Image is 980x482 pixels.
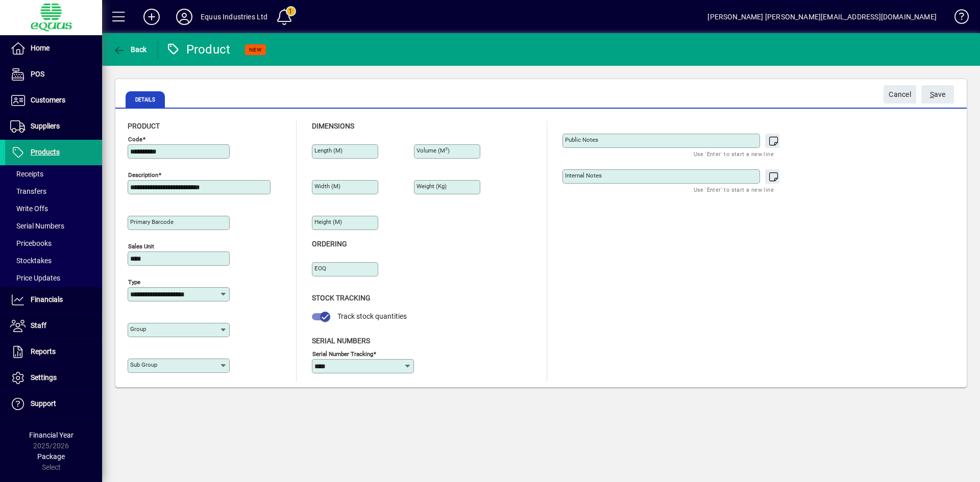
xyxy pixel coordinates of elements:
mat-label: Code [128,136,142,143]
mat-hint: Use 'Enter' to start a new line [694,184,774,195]
span: Product [128,122,160,130]
sup: 3 [445,146,448,151]
a: Support [5,391,102,417]
span: Cancel [889,86,911,103]
span: Receipts [10,170,43,178]
span: Dimensions [312,122,354,130]
mat-label: EOQ [314,265,326,272]
a: Suppliers [5,114,102,139]
span: Track stock quantities [337,312,407,320]
a: Price Updates [5,269,102,287]
span: Transfers [10,187,46,195]
button: Save [921,85,954,104]
span: Serial Numbers [312,337,370,345]
span: Reports [31,347,56,356]
span: Financial Year [29,431,73,439]
mat-label: Volume (m ) [416,147,450,154]
mat-label: Primary barcode [130,218,174,225]
span: Details [126,91,165,108]
span: Serial Numbers [10,222,64,230]
mat-hint: Use 'Enter' to start a new line [694,148,774,160]
span: Pricebooks [10,239,52,247]
mat-label: Weight (Kg) [416,183,447,190]
span: Settings [31,373,57,382]
span: ave [930,86,946,103]
span: S [930,90,934,98]
a: Staff [5,313,102,339]
a: Home [5,36,102,61]
mat-label: Sales unit [128,243,154,250]
a: Financials [5,287,102,313]
a: Knowledge Base [947,2,967,35]
mat-label: Sub group [130,361,157,368]
span: Customers [31,96,65,104]
span: Suppliers [31,122,60,130]
span: Staff [31,321,46,329]
a: Customers [5,88,102,113]
a: Transfers [5,183,102,200]
a: Reports [5,339,102,365]
mat-label: Width (m) [314,183,340,190]
a: POS [5,62,102,87]
div: [PERSON_NAME] [PERSON_NAME][EMAIL_ADDRESS][DOMAIN_NAME] [707,9,937,25]
mat-label: Public Notes [565,136,598,143]
button: Cancel [884,85,916,104]
a: Stocktakes [5,252,102,269]
span: Ordering [312,240,347,248]
span: Write Offs [10,205,48,213]
mat-label: Internal Notes [565,172,602,179]
a: Receipts [5,165,102,183]
span: Back [113,45,147,54]
div: Product [166,41,231,58]
a: Write Offs [5,200,102,217]
span: Stocktakes [10,257,52,265]
span: POS [31,70,44,78]
span: Support [31,399,56,408]
a: Pricebooks [5,235,102,252]
mat-label: Group [130,325,146,333]
span: Price Updates [10,274,60,282]
mat-label: Length (m) [314,147,342,154]
a: Settings [5,365,102,391]
mat-label: Description [128,171,158,179]
span: NEW [249,46,262,53]
span: Products [31,148,60,156]
span: Home [31,44,50,52]
span: Package [37,452,65,461]
div: Equus Industries Ltd [201,9,268,25]
mat-label: Type [128,278,140,286]
button: Profile [168,8,201,26]
button: Back [110,40,150,59]
a: Serial Numbers [5,217,102,235]
button: Add [135,8,168,26]
app-page-header-button: Back [102,40,158,59]
mat-label: Serial Number tracking [312,350,373,357]
span: Stock Tracking [312,294,371,302]
mat-label: Height (m) [314,218,342,225]
span: Financials [31,295,63,303]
